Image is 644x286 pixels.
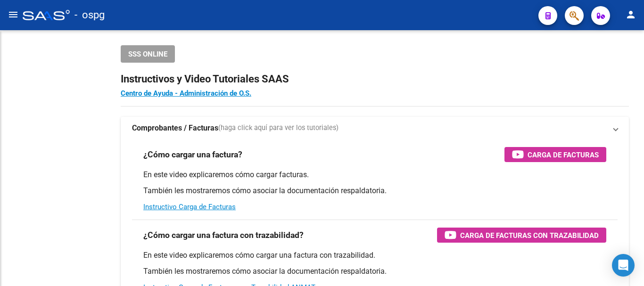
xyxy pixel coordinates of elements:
[143,203,236,211] a: Instructivo Carga de Facturas
[612,254,635,277] div: Open Intercom Messenger
[121,89,251,98] a: Centro de Ayuda - Administración de O.S.
[528,149,599,161] span: Carga de Facturas
[143,170,606,180] p: En este video explicaremos cómo cargar facturas.
[143,250,606,261] p: En este video explicaremos cómo cargar una factura con trazabilidad.
[504,147,606,162] button: Carga de Facturas
[74,5,105,25] span: - ospg
[625,9,636,20] mat-icon: person
[143,148,242,161] h3: ¿Cómo cargar una factura?
[143,229,304,242] h3: ¿Cómo cargar una factura con trazabilidad?
[128,50,167,58] span: SSS ONLINE
[121,45,175,63] button: SSS ONLINE
[121,117,629,139] mat-expansion-panel-header: Comprobantes / Facturas(haga click aquí para ver los tutoriales)
[460,229,599,241] span: Carga de Facturas con Trazabilidad
[218,123,339,133] span: (haga click aquí para ver los tutoriales)
[143,266,606,277] p: También les mostraremos cómo asociar la documentación respaldatoria.
[8,9,19,20] mat-icon: menu
[143,186,606,196] p: También les mostraremos cómo asociar la documentación respaldatoria.
[437,228,606,243] button: Carga de Facturas con Trazabilidad
[121,70,629,88] h2: Instructivos y Video Tutoriales SAAS
[132,123,218,133] strong: Comprobantes / Facturas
